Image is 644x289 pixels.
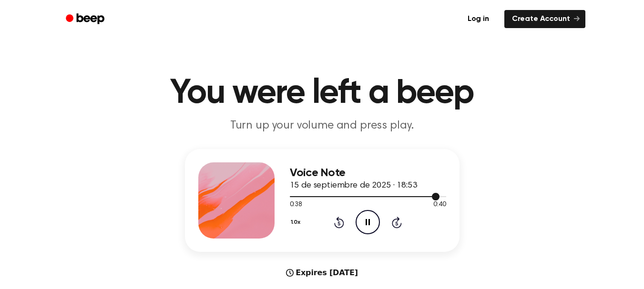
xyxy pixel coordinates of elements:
[290,181,417,190] span: 15 de septiembre de 2025 · 18:53
[504,10,585,28] a: Create Account
[59,10,113,29] a: Beep
[290,200,302,210] span: 0:38
[286,267,358,279] div: Expires [DATE]
[458,8,499,30] a: Log in
[290,167,446,179] h3: Voice Note
[139,118,505,134] p: Turn up your volume and press play.
[78,76,566,110] h1: You were left a beep
[290,214,304,230] button: 1.0x
[433,200,446,210] span: 0:40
